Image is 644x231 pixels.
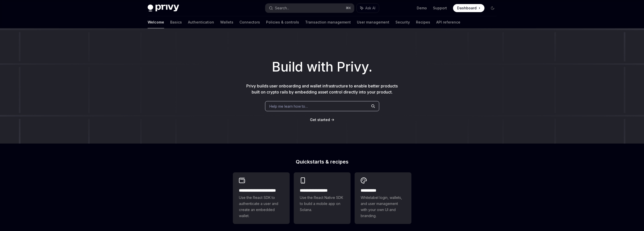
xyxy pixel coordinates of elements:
[188,16,214,28] a: Authentication
[436,16,460,28] a: API reference
[246,83,398,95] span: Privy builds user onboarding and wallet infrastructure to enable better products built on crypto ...
[365,6,375,11] span: Ask AI
[357,16,389,28] a: User management
[310,117,330,122] a: Get started
[346,6,351,10] span: ⌘ K
[148,16,164,28] a: Welcome
[275,5,289,11] div: Search...
[489,4,497,12] button: Toggle dark mode
[300,195,344,213] span: Use the React Native SDK to build a mobile app on Solana.
[170,16,182,28] a: Basics
[239,16,260,28] a: Connectors
[148,5,179,12] img: dark logo
[357,4,379,13] button: Ask AI
[265,4,354,13] button: Search...⌘K
[310,118,330,122] span: Get started
[457,6,477,11] span: Dashboard
[239,195,284,219] span: Use the React SDK to authenticate a user and create an embedded wallet.
[355,172,411,224] a: **** *****Whitelabel login, wallets, and user management with your own UI and branding.
[417,6,427,11] a: Demo
[433,6,447,11] a: Support
[269,104,308,109] span: Help me learn how to…
[294,172,351,224] a: **** **** **** ***Use the React Native SDK to build a mobile app on Solana.
[395,16,410,28] a: Security
[233,159,411,164] h2: Quickstarts & recipes
[305,16,351,28] a: Transaction management
[416,16,430,28] a: Recipes
[8,57,636,77] h1: Build with Privy.
[361,195,405,219] span: Whitelabel login, wallets, and user management with your own UI and branding.
[266,16,299,28] a: Policies & controls
[220,16,233,28] a: Wallets
[453,4,484,12] a: Dashboard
